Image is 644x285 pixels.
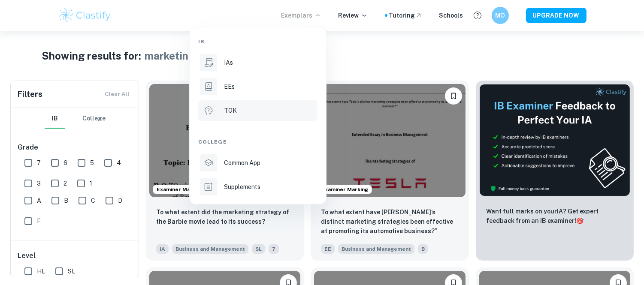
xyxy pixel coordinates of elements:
[224,182,260,192] p: Supplements
[224,158,260,168] p: Common App
[198,177,317,197] a: Supplements
[198,52,317,73] a: IAs
[198,153,317,173] a: Common App
[198,76,317,97] a: EEs
[198,100,317,121] a: TOK
[224,82,235,91] p: EEs
[198,38,204,45] span: IB
[224,106,237,115] p: TOK
[198,138,227,146] span: College
[224,58,233,67] p: IAs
